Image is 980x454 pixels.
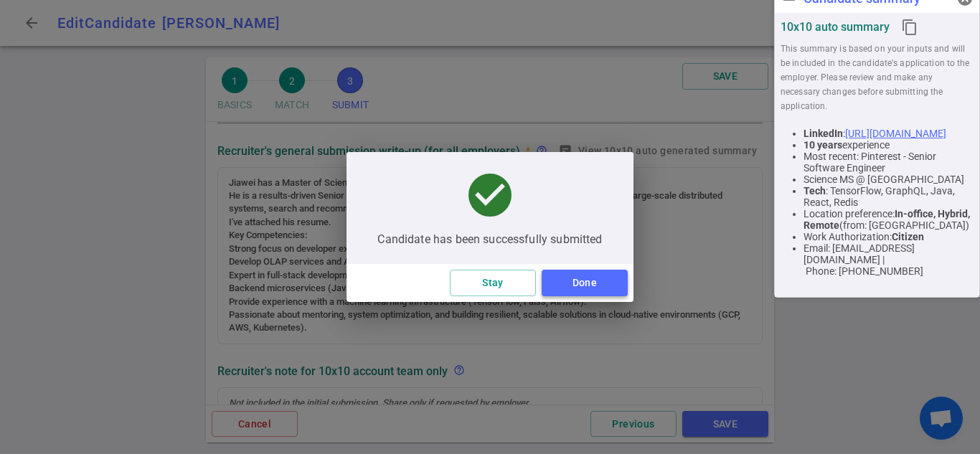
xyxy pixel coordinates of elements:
[781,42,974,113] span: This summary is based on your inputs and will be included in the candidate's application to the e...
[464,169,516,221] span: check_circle
[377,232,602,247] span: Candidate has been successfully submitted
[450,270,536,296] button: Stay
[781,20,890,34] strong: 10x10 auto summary
[901,19,918,36] i: content_copy
[542,270,628,296] button: Done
